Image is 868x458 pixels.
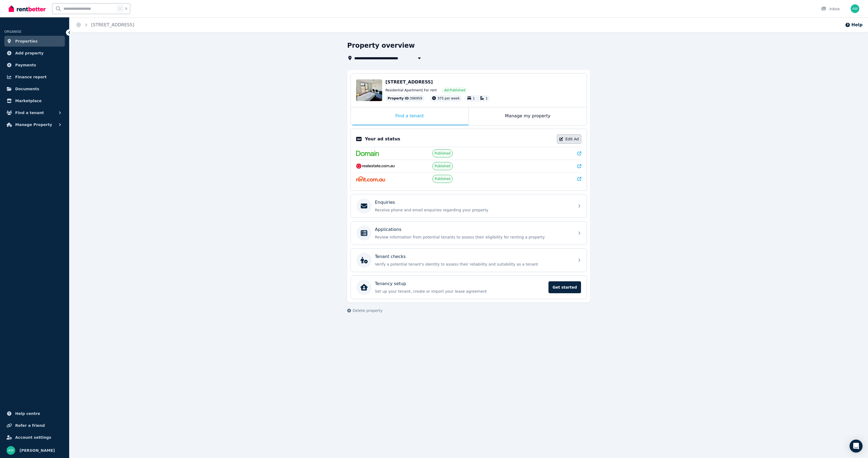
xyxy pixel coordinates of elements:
p: Enquiries [375,199,395,206]
span: 1 [473,96,475,100]
span: Documents [15,86,39,92]
img: Andrew Wong [7,446,15,455]
span: Help centre [15,410,40,417]
a: Account settings [4,432,65,443]
span: Find a tenant [15,109,44,116]
a: Marketplace [4,95,65,106]
div: Inbox [821,6,840,12]
div: Manage my property [469,107,587,125]
span: Manage Property [15,121,52,128]
span: Add property [15,50,44,56]
button: Delete property [347,308,382,313]
a: EnquiriesReceive phone and email enquiries regarding your property [351,194,587,218]
p: Set up your tenant, create or import your lease agreement [375,289,545,294]
span: Delete property [353,308,382,313]
img: Andrew Wong [851,4,859,13]
img: Domain.com.au [356,151,379,156]
div: Open Intercom Messenger [850,440,863,453]
a: Refer a friend [4,420,65,431]
a: ApplicationsReview information from potential tenants to assess their eligibility for renting a p... [351,221,587,245]
p: Tenant checks [375,253,406,260]
span: Finance report [15,74,47,80]
div: Find a tenant [351,107,468,125]
a: Payments [4,60,65,70]
div: : 396959 [385,95,425,102]
a: Help centre [4,408,65,419]
p: Verify a potential tenant's identity to assess their reliability and suitability as a tenant [375,262,571,267]
span: Published [435,177,451,181]
span: ORGANISE [4,30,21,34]
a: [STREET_ADDRESS] [91,22,134,27]
span: Payments [15,62,36,68]
button: Help [845,22,863,28]
span: Published [435,151,451,156]
img: RentBetter [9,5,46,13]
p: Review information from potential tenants to assess their eligibility for renting a property [375,234,571,240]
button: Find a tenant [4,107,65,118]
p: Receive phone and email enquiries regarding your property [375,207,571,213]
p: Tenancy setup [375,280,406,287]
span: Marketplace [15,98,42,104]
p: Your ad status [365,136,400,142]
img: RealEstate.com.au [356,163,395,169]
a: Tenancy setupSet up your tenant, create or import your lease agreementGet started [351,276,587,299]
span: Property ID [388,96,409,101]
span: 1 [486,96,488,100]
a: Finance report [4,72,65,82]
span: k [125,7,127,11]
span: Get started [548,281,581,293]
a: Documents [4,83,65,94]
p: Applications [375,226,401,233]
span: Published [435,164,451,168]
span: [STREET_ADDRESS] [385,79,433,85]
span: Properties [15,38,38,44]
a: Add property [4,48,65,59]
span: 375 per week [438,96,460,100]
button: Manage Property [4,119,65,130]
span: Ad: Published [444,88,465,92]
span: Residential Apartment | For rent [385,88,437,92]
img: Rent.com.au [356,176,385,182]
nav: Breadcrumb [69,17,141,33]
a: Tenant checksVerify a potential tenant's identity to assess their reliability and suitability as ... [351,249,587,272]
span: Account settings [15,434,51,441]
h1: Property overview [347,41,415,50]
a: Edit Ad [557,134,581,144]
a: Properties [4,36,65,47]
span: Refer a friend [15,422,45,429]
span: [PERSON_NAME] [20,447,55,454]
